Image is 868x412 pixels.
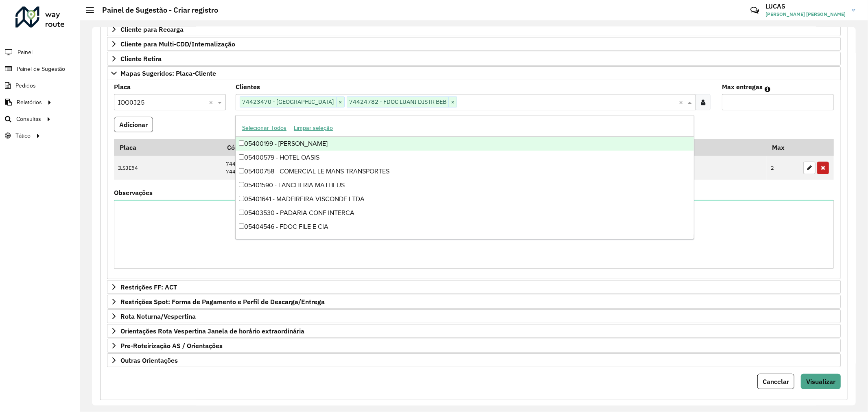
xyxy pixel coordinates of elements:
div: 05400579 - HOTEL OASIS [236,151,694,164]
button: Limpar seleção [290,122,337,134]
span: Cliente para Multi-CDD/Internalização [120,41,235,47]
button: Adicionar [114,117,153,132]
span: 74424782 - FDOC LUANI DISTR BEB [347,97,448,107]
span: Rota Noturna/Vespertina [120,313,196,320]
span: Painel de Sugestão [17,65,65,73]
div: Mapas Sugeridos: Placa-Cliente [107,80,841,280]
span: × [336,97,344,107]
span: Cliente Retira [120,55,162,62]
span: Tático [15,131,31,140]
span: × [448,97,457,107]
label: Max entregas [722,82,763,92]
a: Outras Orientações [107,353,841,367]
label: Observações [114,188,153,197]
span: Outras Orientações [120,357,178,364]
span: Cliente para Recarga [120,26,184,33]
div: 05404547 - - [PERSON_NAME] [236,234,694,248]
span: Pedidos [15,81,36,90]
span: Relatórios [17,98,42,107]
a: Pre-Roteirização AS / Orientações [107,339,841,353]
div: 05400199 - [PERSON_NAME] [236,137,694,151]
a: Cliente para Multi-CDD/Internalização [107,37,841,51]
span: [PERSON_NAME] [PERSON_NAME] [765,11,846,18]
label: Clientes [236,82,260,92]
em: Máximo de clientes que serão colocados na mesma rota com os clientes informados [765,86,770,92]
th: Placa [114,139,221,156]
h2: Painel de Sugestão - Criar registro [94,6,218,15]
span: Pre-Roteirização AS / Orientações [120,342,223,349]
span: 74423470 - [GEOGRAPHIC_DATA] [240,97,336,107]
span: Restrições Spot: Forma de Pagamento e Perfil de Descarga/Entrega [120,298,325,305]
span: Orientações Rota Vespertina Janela de horário extraordinária [120,328,304,334]
div: 05403530 - PADARIA CONF INTERCA [236,206,694,220]
th: Max [767,139,799,156]
label: Placa [114,82,131,92]
div: 05401590 - LANCHERIA MATHEUS [236,178,694,192]
span: Restrições FF: ACT [120,284,177,290]
a: Orientações Rota Vespertina Janela de horário extraordinária [107,324,841,338]
a: Restrições FF: ACT [107,280,841,294]
span: Visualizar [806,377,835,386]
div: 05401641 - MADEIREIRA VISCONDE LTDA [236,192,694,206]
a: Restrições Spot: Forma de Pagamento e Perfil de Descarga/Entrega [107,295,841,309]
h3: LUCAS [765,2,846,10]
a: Contato Rápido [746,2,763,19]
div: 05404546 - FDOC FILE E CIA [236,220,694,234]
td: ILS3E54 [114,156,221,180]
span: Cancelar [763,377,789,386]
span: Mapas Sugeridos: Placa-Cliente [120,70,216,77]
span: Clear all [679,97,686,107]
button: Visualizar [801,374,841,389]
ng-dropdown-panel: Options list [235,115,694,239]
button: Selecionar Todos [238,122,290,134]
div: 05400758 - COMERCIAL LE MANS TRANSPORTES [236,164,694,178]
a: Mapas Sugeridos: Placa-Cliente [107,66,841,80]
span: Painel [17,48,33,57]
a: Cliente para Recarga [107,22,841,36]
button: Cancelar [757,374,794,389]
span: Clear all [209,97,216,107]
th: Código Cliente [221,139,528,156]
td: 2 [767,156,799,180]
td: 74415579 74434801 [221,156,528,180]
a: Rota Noturna/Vespertina [107,309,841,323]
span: Consultas [16,115,41,123]
a: Cliente Retira [107,52,841,66]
